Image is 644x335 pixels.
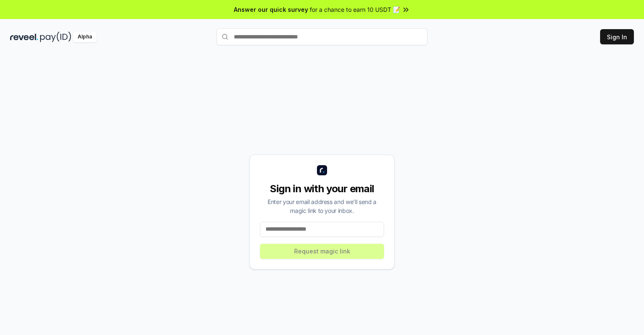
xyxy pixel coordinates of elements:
[260,182,384,196] div: Sign in with your email
[10,32,38,42] img: reveel_dark
[600,29,634,44] button: Sign In
[317,165,327,175] img: logo_small
[40,32,71,42] img: pay_id
[260,197,384,215] div: Enter your email address and we’ll send a magic link to your inbox.
[234,5,308,14] span: Answer our quick survey
[310,5,400,14] span: for a chance to earn 10 USDT 📝
[73,32,97,42] div: Alpha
